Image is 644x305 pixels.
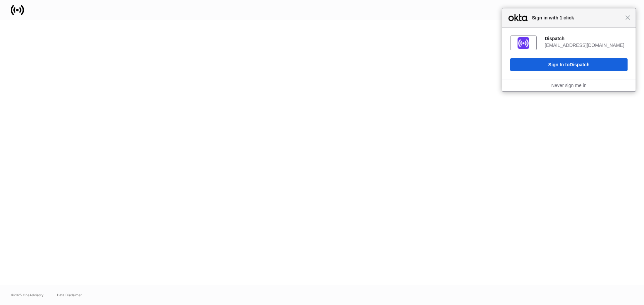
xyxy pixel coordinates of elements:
[57,292,82,298] a: Data Disclaimer
[570,62,589,67] span: Dispatch
[529,14,625,22] span: Sign in with 1 click
[545,35,628,42] div: Dispatch
[518,37,529,49] img: fs01jxrofoggULhDH358
[551,83,586,88] a: Never sign me in
[625,15,630,20] span: Close
[545,42,628,48] div: [EMAIL_ADDRESS][DOMAIN_NAME]
[510,58,628,71] button: Sign In toDispatch
[11,292,44,298] span: © 2025 OneAdvisory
